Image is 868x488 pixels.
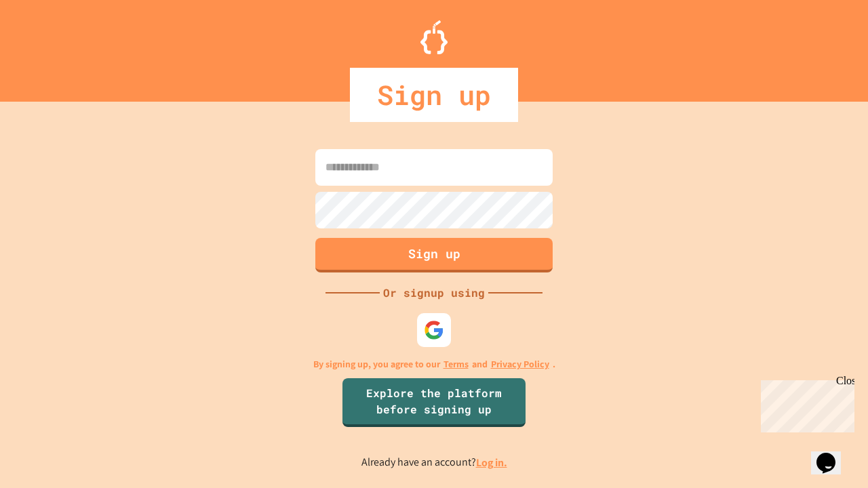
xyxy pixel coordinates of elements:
[5,5,94,86] div: Chat with us now!Close
[491,357,549,371] a: Privacy Policy
[811,434,854,474] iframe: chat widget
[380,285,488,301] div: Or signup using
[420,20,448,54] img: Logo.svg
[361,454,507,471] p: Already have an account?
[476,455,507,470] a: Log in.
[424,320,444,340] img: google-icon.svg
[443,357,469,371] a: Terms
[350,68,518,122] div: Sign up
[313,357,555,371] p: By signing up, you agree to our and .
[755,375,854,432] iframe: chat widget
[342,378,526,427] a: Explore the platform before signing up
[315,238,553,272] button: Sign up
